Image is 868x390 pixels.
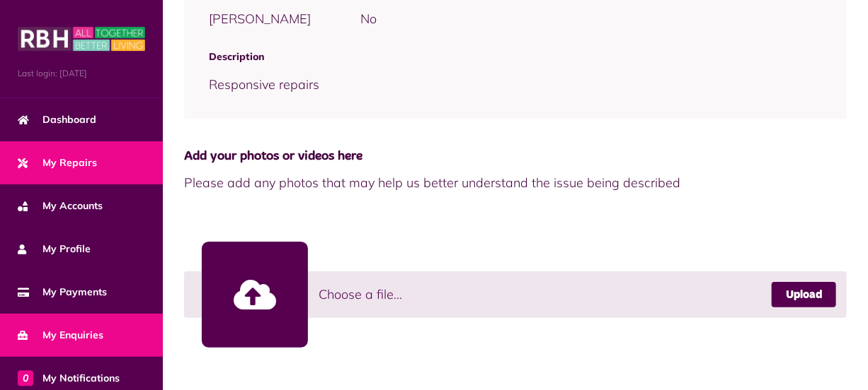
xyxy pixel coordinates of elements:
[18,285,107,300] span: My Payments
[18,370,33,386] span: 0
[18,67,145,80] span: Last login: [DATE]
[184,147,847,166] span: Add your photos or videos here
[18,199,103,213] span: My Accounts
[209,11,311,27] span: [PERSON_NAME]
[209,76,319,93] span: Responsive repairs
[209,49,822,64] span: Description
[18,242,91,256] span: My Profile
[18,155,97,170] span: My Repairs
[18,371,120,386] span: My Notifications
[18,25,145,53] img: MyRBH
[184,173,847,192] span: Please add any photos that may help us better understand the issue being described
[18,328,103,343] span: My Enquiries
[319,285,402,304] span: Choose a file...
[772,282,836,307] a: Upload
[18,112,96,127] span: Dashboard
[360,11,377,27] span: No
